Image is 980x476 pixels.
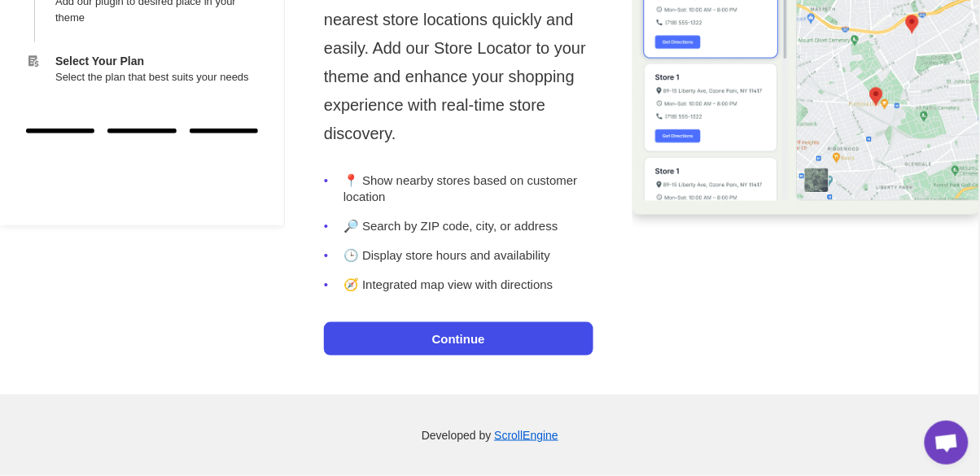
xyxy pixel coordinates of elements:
h4: Select Your Plan [55,53,249,69]
li: 📍 Show nearby stores based on customer location [324,172,593,205]
li: 🧭 Integrated map view with directions [324,277,593,293]
p: Select the plan that best suits your needs [55,69,249,85]
li: 🔎 Search by ZIP code, city, or address [324,218,593,234]
button: Continue [324,322,593,356]
a: ScrollEngine [494,429,558,442]
li: 🕒 Display store hours and availability [324,247,593,264]
p: Developed by [422,427,558,443]
div: Open de chat [925,421,969,465]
